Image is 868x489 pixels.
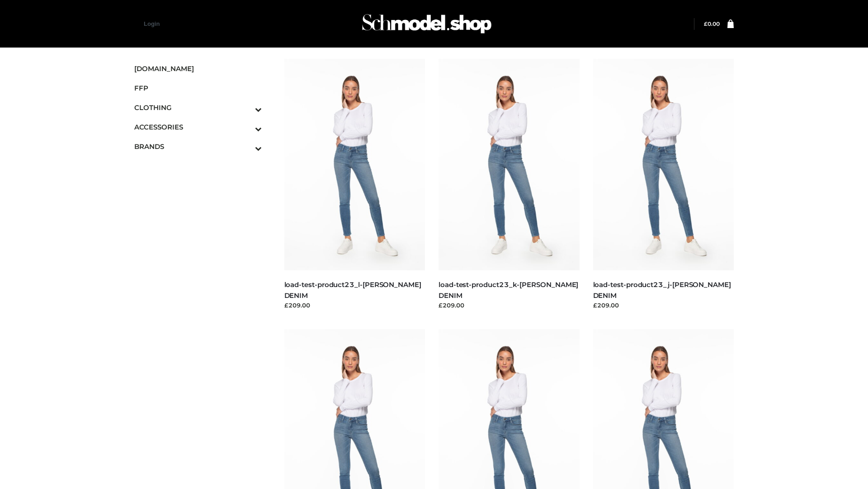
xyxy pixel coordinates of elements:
a: CLOTHINGToggle Submenu [134,98,262,117]
a: £0.00 [704,20,720,27]
button: Toggle Submenu [230,137,262,156]
a: load-test-product23_k-[PERSON_NAME] DENIM [439,280,578,299]
span: £ [704,20,708,27]
a: FFP [134,78,262,98]
div: £209.00 [284,301,425,310]
bdi: 0.00 [704,20,720,27]
span: ACCESSORIES [134,122,262,132]
button: Toggle Submenu [230,98,262,117]
a: ACCESSORIESToggle Submenu [134,117,262,137]
span: CLOTHING [134,102,262,113]
div: £209.00 [439,301,580,310]
span: [DOMAIN_NAME] [134,63,262,74]
a: load-test-product23_j-[PERSON_NAME] DENIM [593,280,731,299]
img: Schmodel Admin 964 [359,6,495,42]
button: Toggle Submenu [230,117,262,137]
a: BRANDSToggle Submenu [134,137,262,156]
a: Login [144,20,160,27]
div: £209.00 [593,301,734,310]
a: load-test-product23_l-[PERSON_NAME] DENIM [284,280,421,299]
a: [DOMAIN_NAME] [134,59,262,78]
span: BRANDS [134,141,262,152]
span: FFP [134,83,262,93]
